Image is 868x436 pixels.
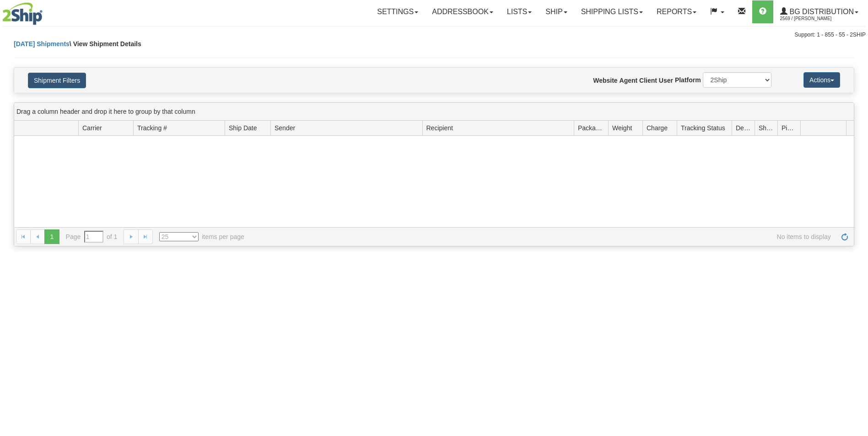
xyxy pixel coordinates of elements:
span: 1 [44,229,59,244]
button: Shipment Filters [28,73,86,88]
span: Tracking # [137,123,167,133]
span: Weight [612,123,632,133]
span: \ View Shipment Details [70,40,141,48]
label: Platform [675,75,701,85]
img: logo2569.jpg [2,2,43,25]
a: Ship [539,0,574,23]
a: [DATE] Shipments [14,40,70,48]
label: Client [639,76,657,85]
span: Shipment Issues [759,123,774,133]
span: Carrier [82,123,102,133]
div: Support: 1 - 855 - 55 - 2SHIP [2,31,866,39]
span: Tracking Status [681,123,725,133]
span: Page of 1 [66,231,118,243]
label: User [659,76,673,85]
span: Sender [275,123,295,133]
span: Packages [578,123,604,133]
a: Shipping lists [574,0,650,23]
a: Settings [370,0,425,23]
a: BG Distribution 2569 / [PERSON_NAME] [773,0,865,23]
a: Reports [650,0,703,23]
span: Ship Date [229,123,257,133]
button: Actions [803,72,840,88]
a: Refresh [837,229,852,244]
a: Lists [500,0,539,23]
span: Recipient [426,123,453,133]
span: Delivery Status [736,123,751,133]
span: Pickup Status [782,123,797,133]
span: BG Distribution [787,8,854,16]
label: Website [593,76,617,85]
span: items per page [159,232,244,241]
div: grid grouping header [14,103,854,121]
label: Agent [620,76,638,85]
span: 2569 / [PERSON_NAME] [780,14,849,23]
span: No items to display [257,232,831,241]
a: Addressbook [425,0,500,23]
span: Charge [647,123,668,133]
